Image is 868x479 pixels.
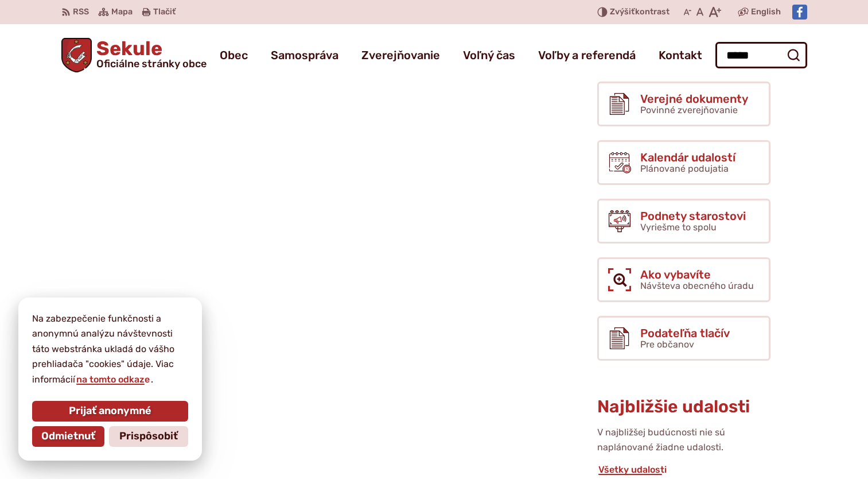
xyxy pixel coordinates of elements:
[119,430,178,443] span: Prispôsobiť
[640,222,717,233] span: Vyriešme to spolu
[659,39,702,71] a: Kontakt
[792,5,807,20] img: Prejsť na Facebook stránku
[597,316,770,361] a: Podateľňa tlačív Pre občanov
[32,311,188,387] p: Na zabezpečenie funkčnosti a anonymnú analýzu návštevnosti táto webstránka ukladá do vášho prehli...
[73,5,89,19] span: RSS
[92,39,207,69] span: Sekule
[597,82,770,126] a: Verejné dokumenty Povinné zverejňovanie
[610,7,670,17] span: kontrast
[597,257,770,302] a: Ako vybavíte Návšteva obecného úradu
[153,7,176,17] span: Tlačiť
[111,5,133,19] span: Mapa
[61,38,92,72] img: Prejsť na domovskú stránku
[640,280,754,291] span: Návšteva obecného úradu
[463,39,515,71] a: Voľný čas
[640,339,694,350] span: Pre občanov
[640,105,738,115] span: Povinné zverejňovanie
[640,268,754,281] span: Ako vybavíte
[640,210,746,222] span: Podnety starostovi
[749,5,783,19] a: English
[75,374,151,385] a: na tomto odkaze
[69,405,151,418] span: Prijať anonymné
[610,7,635,17] span: Zvýšiť
[640,163,729,174] span: Plánované podujatia
[640,92,748,105] span: Verejné dokumenty
[32,401,188,422] button: Prijať anonymné
[597,140,770,185] a: Kalendár udalostí Plánované podujatia
[220,39,248,71] a: Obec
[640,327,730,339] span: Podateľňa tlačív
[96,59,207,69] span: Oficiálne stránky obce
[597,397,770,416] h3: Najbližšie udalosti
[32,426,104,447] button: Odmietnuť
[271,39,338,71] a: Samospráva
[751,5,781,19] span: English
[597,425,770,455] p: V najbližšej budúcnosti nie sú naplánované žiadne udalosti.
[61,38,207,72] a: Logo Sekule, prejsť na domovskú stránku.
[597,464,668,475] a: Všetky udalosti
[597,199,770,244] a: Podnety starostovi Vyriešme to spolu
[109,426,188,447] button: Prispôsobiť
[361,39,440,71] a: Zverejňovanie
[640,151,735,164] span: Kalendár udalostí
[41,430,95,443] span: Odmietnuť
[538,39,636,71] a: Voľby a referendá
